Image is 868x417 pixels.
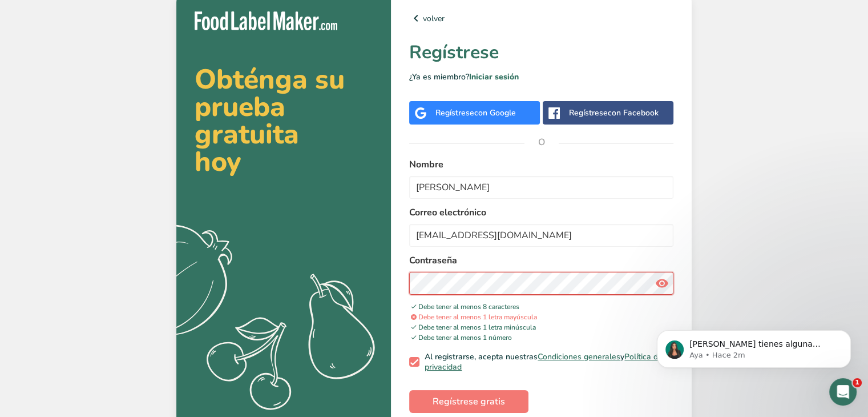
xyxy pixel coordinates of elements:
[608,107,659,118] span: con Facebook
[409,254,673,267] label: Contraseña
[640,306,868,386] iframe: Intercom notifications mensaje
[409,302,519,311] span: Debe tener al menos 8 caracteres
[195,66,373,175] h2: Obténga su prueba gratuita hoy
[474,107,516,118] span: con Google
[433,395,505,408] span: Regístrese gratis
[409,39,673,66] h1: Regístrese
[853,378,862,387] span: 1
[524,125,559,159] span: O
[409,71,673,83] p: ¿Ya es miembro?
[409,312,537,322] span: Debe tener al menos 1 letra mayúscula
[195,11,337,30] img: Food Label Maker
[538,351,620,362] a: Condiciones generales
[435,107,516,119] div: Regístrese
[409,206,673,219] label: Correo electrónico
[409,333,512,342] span: Debe tener al menos 1 número
[409,390,528,413] button: Regístrese gratis
[425,351,663,372] a: Política de privacidad
[469,71,519,82] a: Iniciar sesión
[409,11,673,25] a: volver
[409,158,673,171] label: Nombre
[829,378,857,406] iframe: Intercom live chat
[409,323,536,332] span: Debe tener al menos 1 letra minúscula
[409,224,673,247] input: email@example.com
[409,176,673,199] input: John Doe
[569,107,659,119] div: Regístrese
[419,352,669,372] span: Al registrarse, acepta nuestras y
